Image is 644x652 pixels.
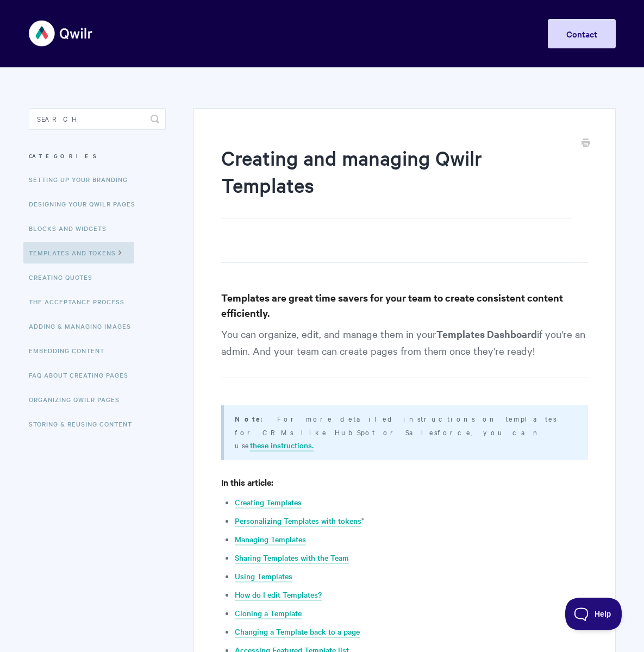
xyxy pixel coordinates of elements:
h3: Categories [29,146,166,166]
strong: Templates Dashboard [436,327,537,341]
a: How do I edit Templates? [235,589,322,601]
a: FAQ About Creating Pages [29,364,136,386]
a: Setting up your Branding [29,168,136,190]
p: You can organize, edit, and manage them in your if you're an admin. And your team can create page... [221,325,587,378]
a: these instructions. [250,440,314,452]
strong: In this article: [221,476,273,488]
a: Managing Templates [235,534,306,546]
b: Note [235,413,261,424]
h1: Creating and managing Qwilr Templates [221,144,571,218]
img: Qwilr Help Center [29,13,93,54]
a: Creating Templates [235,497,302,509]
a: Changing a Template back to a page [235,626,360,638]
p: : For more detailed instructions on templates for CRMs like HubSpot or Salesforce, you can use [235,412,574,452]
h3: Templates are great time savers for your team to create consistent content efficiently. [221,290,587,321]
a: Storing & Reusing Content [29,413,140,435]
a: Print this Article [582,137,590,149]
a: Sharing Templates with the Team [235,552,349,564]
a: Organizing Qwilr Pages [29,388,128,410]
a: Blocks and Widgets [29,217,115,239]
a: Contact [548,19,616,48]
iframe: Toggle Customer Support [565,598,622,630]
a: Creating Quotes [29,266,101,288]
input: Search [29,108,166,130]
a: Embedding Content [29,340,112,361]
a: Templates and Tokens [23,242,134,264]
a: Designing Your Qwilr Pages [29,193,143,215]
a: Using Templates [235,570,292,582]
a: Adding & Managing Images [29,315,139,337]
a: The Acceptance Process [29,291,133,312]
a: Personalizing Templates with tokens [235,515,361,527]
a: Cloning a Template [235,607,302,619]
